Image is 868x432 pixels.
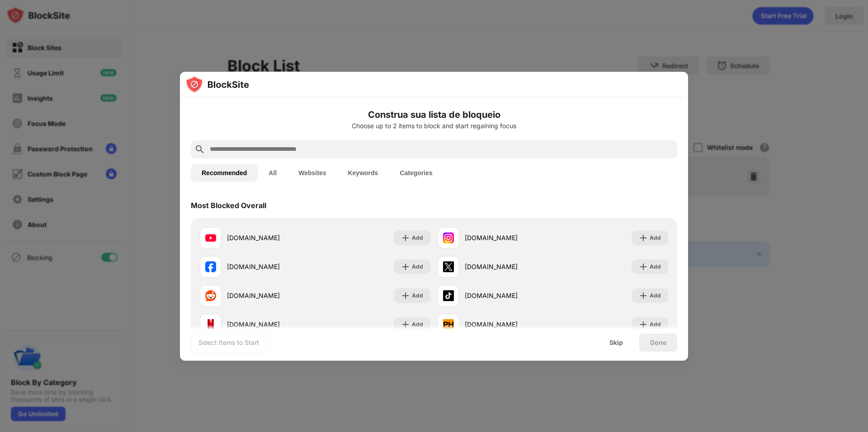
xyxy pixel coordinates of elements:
[227,233,315,242] div: [DOMAIN_NAME]
[465,233,553,242] div: [DOMAIN_NAME]
[412,262,423,271] div: Add
[205,290,216,301] img: favicons
[227,320,315,329] div: [DOMAIN_NAME]
[205,232,216,243] img: favicons
[288,164,337,182] button: Websites
[443,261,454,272] img: favicons
[191,122,677,130] div: Choose up to 2 items to block and start regaining focus
[412,320,423,329] div: Add
[650,291,661,300] div: Add
[443,232,454,243] img: favicons
[227,262,315,271] div: [DOMAIN_NAME]
[194,144,205,155] img: search.svg
[412,291,423,300] div: Add
[443,319,454,330] img: favicons
[205,261,216,272] img: favicons
[205,319,216,330] img: favicons
[191,164,258,182] button: Recommended
[465,291,553,300] div: [DOMAIN_NAME]
[650,233,661,242] div: Add
[465,320,553,329] div: [DOMAIN_NAME]
[609,339,623,346] div: Skip
[412,233,423,242] div: Add
[443,290,454,301] img: favicons
[650,262,661,271] div: Add
[185,75,249,93] img: logo-blocksite.svg
[227,291,315,300] div: [DOMAIN_NAME]
[198,338,259,347] div: Select Items to Start
[650,320,661,329] div: Add
[650,339,666,346] div: Done
[337,164,389,182] button: Keywords
[258,164,288,182] button: All
[191,108,677,121] h6: Construa sua lista de bloqueio
[465,262,553,271] div: [DOMAIN_NAME]
[191,201,266,210] div: Most Blocked Overall
[389,164,443,182] button: Categories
